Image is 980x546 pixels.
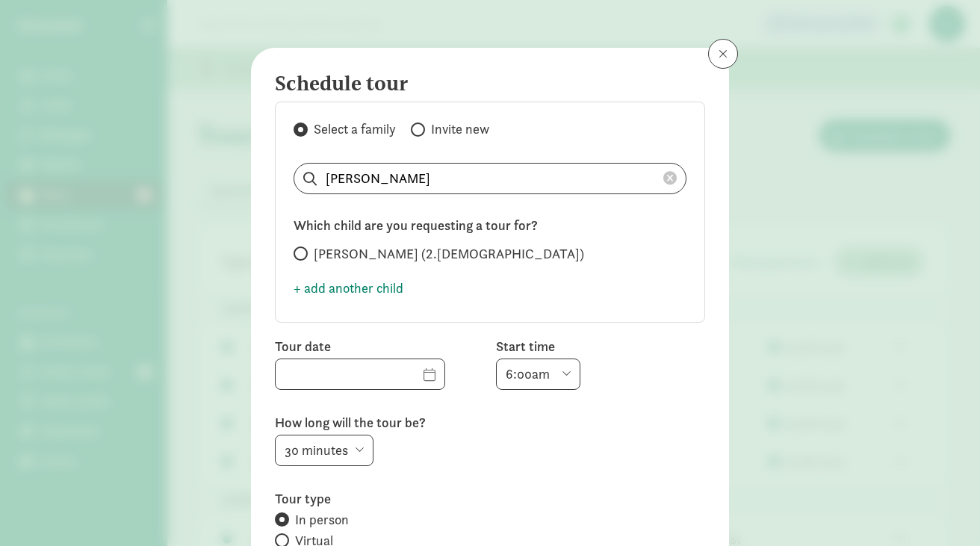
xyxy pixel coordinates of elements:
span: In person [295,511,349,529]
iframe: Chat Widget [905,474,980,546]
label: Tour type [275,490,705,508]
span: Select a family [314,120,396,138]
label: How long will the tour be? [275,414,705,432]
span: + add another child [294,278,403,298]
h4: Schedule tour [275,72,693,96]
label: Tour date [275,338,484,356]
button: + add another child [294,272,403,304]
input: Search list... [294,164,686,193]
span: [PERSON_NAME] (2.[DEMOGRAPHIC_DATA]) [314,245,584,263]
h6: Which child are you requesting a tour for? [294,218,686,233]
span: Invite new [431,120,489,138]
label: Start time [496,338,705,356]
